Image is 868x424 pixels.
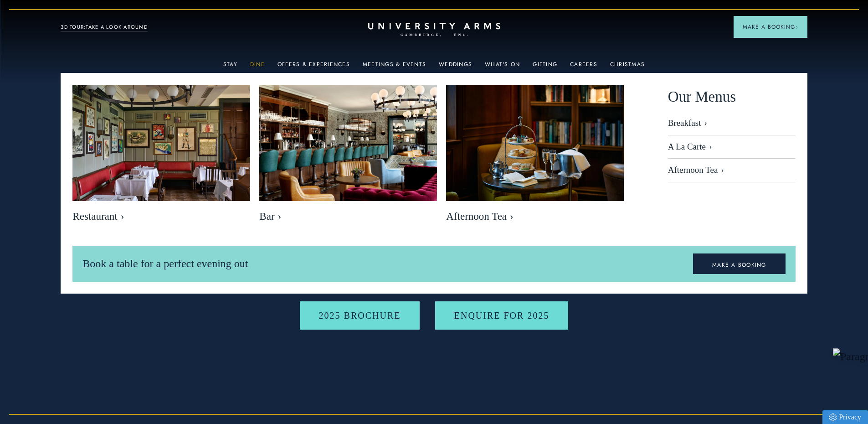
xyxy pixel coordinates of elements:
a: Stay [223,61,237,73]
a: Christmas [610,61,645,73]
img: Privacy [829,414,837,421]
img: image-eb2e3df6809416bccf7066a54a890525e7486f8d-2500x1667-jpg [446,85,624,203]
a: A La Carte [668,135,796,159]
a: Dine [250,61,265,73]
a: Enquire for 2025 [435,301,569,330]
a: 2025 BROCHURE [300,301,420,330]
img: image-bebfa3899fb04038ade422a89983545adfd703f7-2500x1667-jpg [72,85,250,203]
img: Arrow icon [795,26,798,29]
span: Afternoon Tea [446,210,624,223]
a: Home [368,23,500,37]
span: Restaurant [72,210,250,223]
a: image-b49cb22997400f3f08bed174b2325b8c369ebe22-8192x5461-jpg Bar [259,85,437,228]
span: Bar [259,210,437,223]
a: Privacy [822,410,868,424]
a: Gifting [533,61,557,73]
a: Weddings [439,61,472,73]
a: 3D TOUR:TAKE A LOOK AROUND [61,23,148,31]
a: What's On [485,61,520,73]
a: MAKE A BOOKING [693,253,786,274]
a: Meetings & Events [363,61,426,73]
button: Make a BookingArrow icon [734,16,807,38]
a: image-eb2e3df6809416bccf7066a54a890525e7486f8d-2500x1667-jpg Afternoon Tea [446,85,624,228]
span: Book a table for a perfect evening out [82,258,248,269]
a: Breakfast [668,118,796,135]
a: image-bebfa3899fb04038ade422a89983545adfd703f7-2500x1667-jpg Restaurant [72,85,250,228]
span: Our Menus [668,85,736,109]
a: Careers [570,61,597,73]
span: Make a Booking [743,23,798,31]
img: image-b49cb22997400f3f08bed174b2325b8c369ebe22-8192x5461-jpg [259,85,437,203]
a: Offers & Experiences [277,61,350,73]
a: Afternoon Tea [668,159,796,182]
